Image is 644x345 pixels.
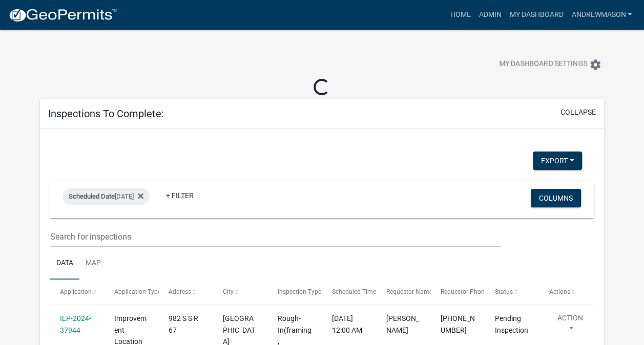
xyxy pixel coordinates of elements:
a: AndrewMason [567,5,636,25]
span: Scheduled Date [69,192,115,200]
span: Pending Inspection [495,314,528,334]
datatable-header-cell: Status [485,279,539,304]
span: Application Type [114,288,161,295]
datatable-header-cell: Application Type [105,279,159,304]
span: 09/12/2025, 12:00 AM [332,314,362,334]
span: Requestor Name [386,288,432,295]
div: [DATE] [63,188,150,205]
span: Jack De Rosett [386,314,419,334]
span: Scheduled Time [332,288,376,295]
span: 982 S S R 67 [169,314,198,334]
span: City [223,288,234,295]
datatable-header-cell: Scheduled Time [322,279,376,304]
button: collapse [560,107,596,118]
datatable-header-cell: Application [50,279,105,304]
i: settings [589,58,601,71]
a: + Filter [158,186,202,205]
span: Inspection Type [277,288,321,295]
span: My Dashboard Settings [499,58,587,71]
datatable-header-cell: Requestor Phone [431,279,485,304]
datatable-header-cell: Address [159,279,213,304]
span: Requestor Phone [441,288,488,295]
datatable-header-cell: Inspection Type [267,279,322,304]
datatable-header-cell: Requestor Name [376,279,430,304]
datatable-header-cell: City [213,279,267,304]
h5: Inspections To Complete: [48,107,164,120]
a: My Dashboard [505,5,567,25]
button: Export [533,152,582,170]
a: Admin [474,5,505,25]
button: Action [549,313,591,338]
a: Home [446,5,474,25]
button: My Dashboard Settingssettings [491,54,610,74]
span: Status [495,288,513,295]
span: 404-754-8965 [441,314,475,334]
a: Data [50,247,79,280]
span: Address [169,288,191,295]
input: Search for inspections [50,226,501,247]
a: Map [79,247,107,280]
span: Actions [549,288,570,295]
a: ILP-2024-37944 [60,314,91,334]
span: Application [60,288,92,295]
button: Columns [531,189,581,207]
datatable-header-cell: Actions [539,279,594,304]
